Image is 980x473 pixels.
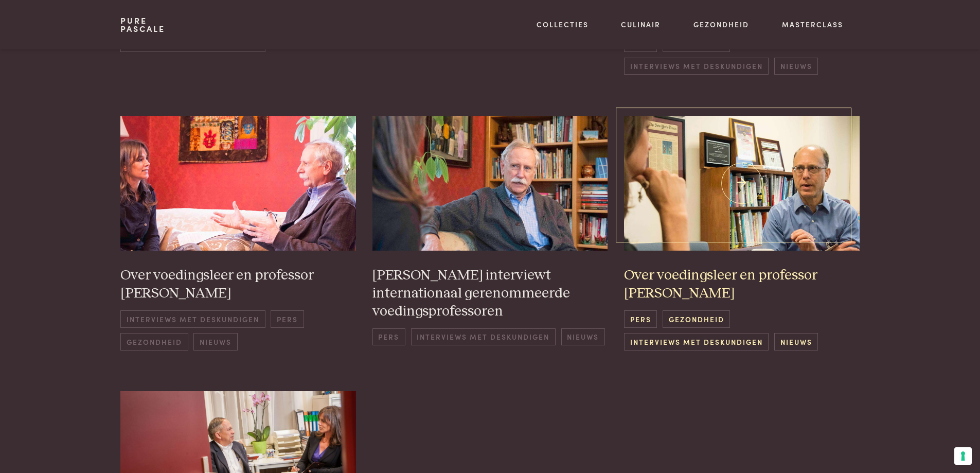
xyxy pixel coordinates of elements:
span: Nieuws [774,58,818,75]
a: Gezondheid [693,19,749,30]
h3: [PERSON_NAME] interviewt internationaal gerenommeerde voedingsprofessoren [372,267,608,320]
a: Pascale20en20Walter20Willett20220sRGB.jpg [PERSON_NAME] interviewt internationaal gerenommeerde v... [372,116,608,351]
button: Uw voorkeuren voor toestemming voor trackingtechnologieën [954,447,972,465]
a: Collecties [537,19,589,30]
span: Nieuws [561,328,605,345]
span: Interviews met deskundigen [120,310,265,327]
span: Pers [372,328,405,345]
img: Feeling20-20Walter20Willett202201600x755_1.jpg [120,116,356,250]
h3: Over voedingsleer en professor [PERSON_NAME] [624,267,860,302]
span: Interviews met deskundigen [624,58,769,75]
span: Pers [624,310,657,327]
span: Gezondheid [663,310,730,327]
a: PurePascale [120,16,165,33]
span: Nieuws [193,333,237,350]
span: Nieuws [774,333,818,350]
a: Feeling20-20Walter20Willett202201600x755_1.jpg Over voedingsleer en professor [PERSON_NAME] Inter... [120,116,356,351]
a: Masterclass [782,19,843,30]
h3: Over voedingsleer en professor [PERSON_NAME] [120,267,356,302]
a: Culinair [621,19,661,30]
img: Pascale20en20Walter20Willett20220sRGB.jpg [372,116,608,250]
span: Interviews met deskundigen [411,328,556,345]
a: Feeling20-20David20Ludwig201600x755202_1.jpg Over voedingsleer en professor [PERSON_NAME] PersGez... [624,116,860,351]
img: Feeling20-20David20Ludwig201600x755202_1.jpg [624,116,860,250]
span: Interviews met deskundigen [624,333,769,350]
span: Gezondheid [120,333,188,350]
span: Pers [271,310,304,327]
